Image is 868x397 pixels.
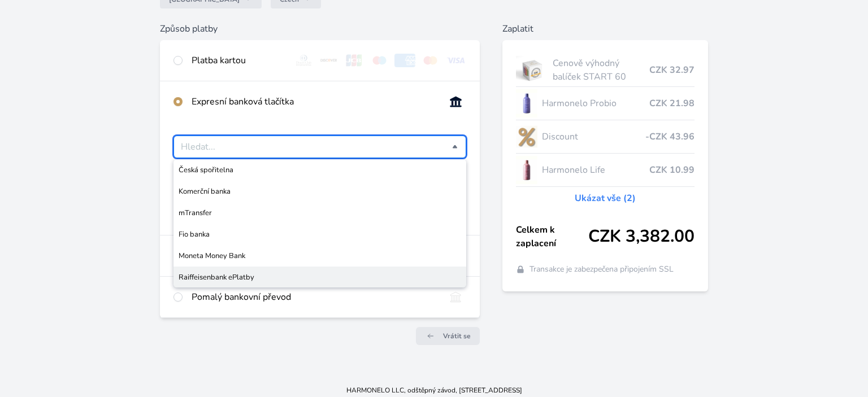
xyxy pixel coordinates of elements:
span: Transakce je zabezpečena připojením SSL [530,264,674,275]
img: CLEAN_PROBIO_se_stinem_x-lo.jpg [516,89,537,117]
span: Komerční banka [179,186,461,197]
a: Vrátit se [416,327,480,345]
h6: Způsob platby [160,22,480,36]
img: mc.svg [420,54,441,67]
img: diners.svg [293,54,314,67]
img: amex.svg [394,54,415,67]
img: onlineBanking_CZ.svg [445,95,466,108]
span: Harmonelo Life [542,163,649,177]
span: Vrátit se [443,331,471,341]
img: maestro.svg [369,54,390,67]
span: Fio banka [179,229,461,240]
div: Pomalý bankovní převod [192,290,436,304]
span: -CZK 43.96 [645,130,695,143]
h6: Zaplatit [502,22,708,36]
div: Vyberte svou banku [173,136,466,158]
img: discount-lo.png [516,123,537,151]
div: Expresní banková tlačítka [192,95,436,108]
span: Česká spořitelna [179,164,461,176]
span: CZK 10.99 [649,163,695,177]
span: CZK 21.98 [649,97,695,110]
span: Moneta Money Bank [179,250,461,261]
img: start.jpg [516,56,548,84]
input: Česká spořitelnaKomerční bankamTransferFio bankaMoneta Money BankRaiffeisenbank ePlatby [181,140,452,154]
div: Platba kartou [192,54,284,67]
img: discover.svg [319,54,340,67]
a: Ukázat vše (2) [575,191,636,205]
span: CZK 32.97 [649,63,695,77]
span: CZK 3,382.00 [588,226,695,247]
img: CLEAN_LIFE_se_stinem_x-lo.jpg [516,156,537,184]
img: jcb.svg [344,54,364,67]
span: Discount [542,130,645,143]
span: Celkem k zaplacení [516,223,588,250]
img: visa.svg [445,54,466,67]
span: Cenově výhodný balíček START 60 [553,56,649,84]
span: Harmonelo Probio [542,97,649,110]
span: Raiffeisenbank ePlatby [179,272,461,283]
img: bankTransfer_IBAN.svg [445,290,466,304]
span: mTransfer [179,207,461,219]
